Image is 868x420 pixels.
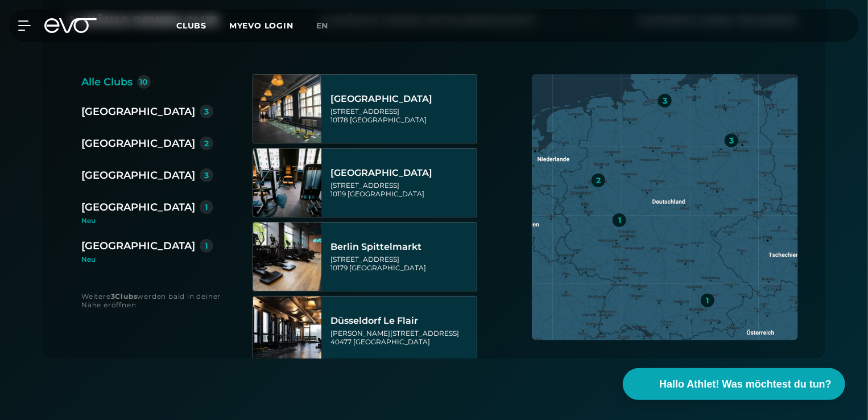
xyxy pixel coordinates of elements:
[253,75,321,143] img: Berlin Alexanderplatz
[81,292,230,309] div: Weitere werden bald in deiner Nähe eröffnen
[115,292,137,300] strong: Clubs
[253,149,321,217] img: Berlin Rosenthaler Platz
[81,256,213,263] div: Neu
[205,203,208,211] div: 1
[81,217,222,224] div: Neu
[316,20,329,31] span: en
[253,223,321,291] img: Berlin Spittelmarkt
[596,176,601,184] div: 2
[316,19,342,32] a: en
[81,135,195,151] div: [GEOGRAPHIC_DATA]
[532,74,798,340] img: map
[330,181,473,198] div: [STREET_ADDRESS] 10119 [GEOGRAPHIC_DATA]
[140,78,148,86] div: 10
[618,216,621,224] div: 1
[330,107,473,124] div: [STREET_ADDRESS] 10178 [GEOGRAPHIC_DATA]
[623,368,845,400] button: Hallo Athlet! Was möchtest du tun?
[706,297,709,304] div: 1
[330,329,473,346] div: [PERSON_NAME][STREET_ADDRESS] 40477 [GEOGRAPHIC_DATA]
[330,93,473,105] div: [GEOGRAPHIC_DATA]
[81,74,133,90] div: Alle Clubs
[253,297,321,365] img: Düsseldorf Le Flair
[229,20,294,31] a: MYEVO LOGIN
[205,242,208,250] div: 1
[330,255,473,272] div: [STREET_ADDRESS] 10179 [GEOGRAPHIC_DATA]
[81,238,195,254] div: [GEOGRAPHIC_DATA]
[204,108,209,116] div: 3
[176,20,229,31] a: Clubs
[663,97,667,105] div: 3
[204,139,209,147] div: 2
[729,137,734,145] div: 3
[111,292,115,300] strong: 3
[330,241,473,253] div: Berlin Spittelmarkt
[204,171,209,179] div: 3
[81,167,195,183] div: [GEOGRAPHIC_DATA]
[659,377,832,392] span: Hallo Athlet! Was möchtest du tun?
[176,20,206,31] span: Clubs
[81,104,195,120] div: [GEOGRAPHIC_DATA]
[81,199,195,215] div: [GEOGRAPHIC_DATA]
[330,315,473,327] div: Düsseldorf Le Flair
[330,167,473,179] div: [GEOGRAPHIC_DATA]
